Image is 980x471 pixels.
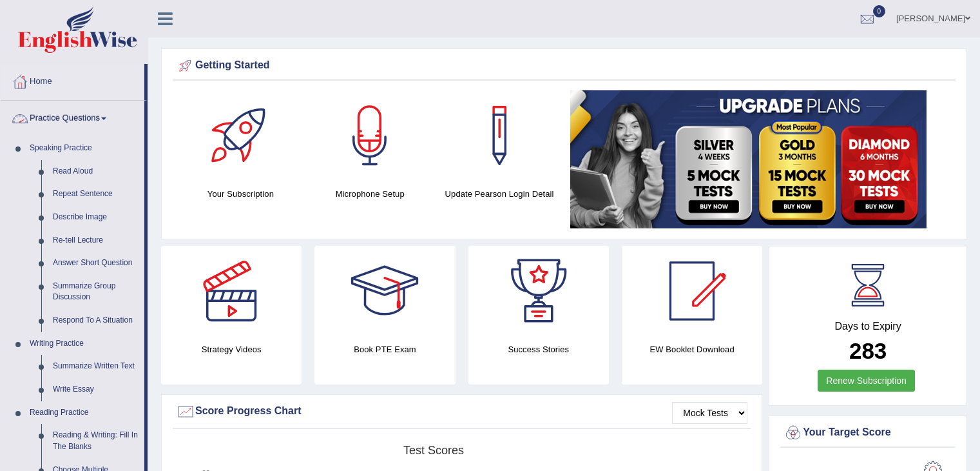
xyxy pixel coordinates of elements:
h4: Book PTE Exam [314,343,455,356]
a: Repeat Sentence [47,183,144,206]
a: Describe Image [47,206,144,229]
a: Respond To A Situation [47,309,144,332]
a: Writing Practice [24,332,144,356]
h4: Success Stories [468,343,609,356]
div: Score Progress Chart [176,402,747,421]
a: Answer Short Question [47,252,144,275]
a: Speaking Practice [24,137,144,160]
h4: Microphone Setup [312,187,428,201]
h4: Days to Expiry [783,321,952,332]
a: Reading & Writing: Fill In The Blanks [47,424,144,458]
a: Home [1,64,144,96]
a: Write Essay [47,378,144,401]
tspan: Test scores [403,444,464,457]
b: 283 [849,338,887,363]
div: Getting Started [176,56,952,75]
h4: Your Subscription [182,187,299,201]
span: 0 [873,5,886,17]
a: Practice Questions [1,101,144,133]
a: Re-tell Lecture [47,229,144,252]
a: Summarize Written Text [47,355,144,378]
h4: Strategy Videos [161,343,302,356]
h4: Update Pearson Login Detail [441,187,558,201]
h4: EW Booklet Download [622,343,762,356]
a: Summarize Group Discussion [47,275,144,309]
img: small5.jpg [570,90,927,228]
div: Your Target Score [783,423,952,443]
a: Renew Subscription [818,370,915,392]
a: Reading Practice [24,401,144,425]
a: Read Aloud [47,160,144,183]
